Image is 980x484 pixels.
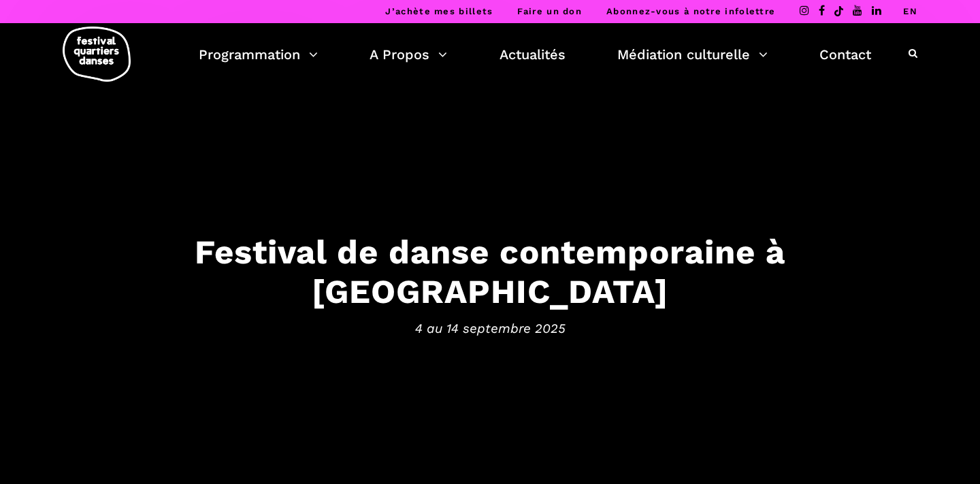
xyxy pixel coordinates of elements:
span: 4 au 14 septembre 2025 [68,319,912,339]
a: J’achète mes billets [385,6,493,16]
a: Abonnez-vous à notre infolettre [606,6,775,16]
a: Faire un don [517,6,582,16]
a: Actualités [500,43,566,66]
a: EN [903,6,917,16]
img: logo-fqd-med [63,27,131,82]
a: Médiation culturelle [617,43,768,66]
h3: Festival de danse contemporaine à [GEOGRAPHIC_DATA] [68,231,912,312]
a: Programmation [199,43,318,66]
a: Contact [819,43,871,66]
a: A Propos [370,43,447,66]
